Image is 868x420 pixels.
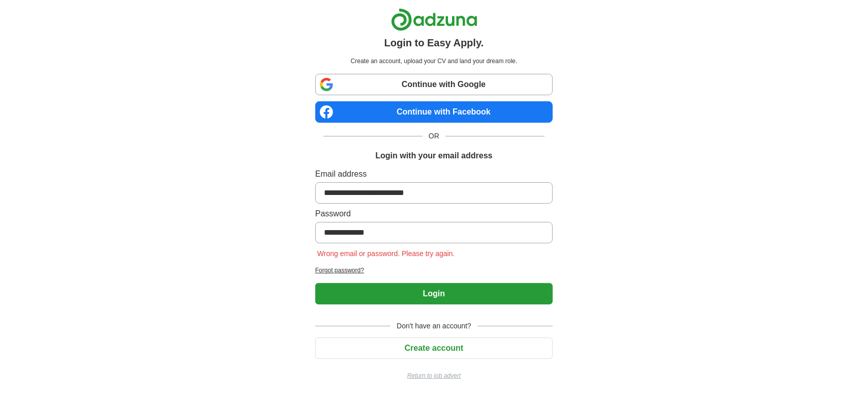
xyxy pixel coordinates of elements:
[315,208,553,220] label: Password
[315,168,553,180] label: Email address
[384,35,484,50] h1: Login to Easy Apply.
[315,101,553,123] a: Continue with Facebook
[423,131,445,142] span: OR
[315,371,553,380] a: Return to job advert
[317,57,551,66] p: Create an account, upload your CV and land your dream role.
[391,321,477,331] span: Don't have an account?
[391,8,477,31] img: Adzuna logo
[375,150,492,162] h1: Login with your email address
[315,266,553,275] a: Forgot password?
[315,283,553,304] button: Login
[315,344,553,352] a: Create account
[315,74,553,95] a: Continue with Google
[315,338,553,359] button: Create account
[315,249,457,258] span: Wrong email or password. Please try again.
